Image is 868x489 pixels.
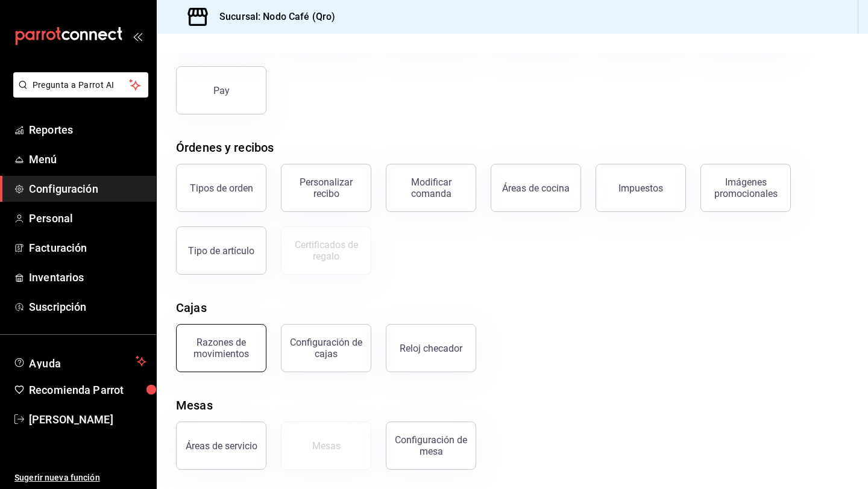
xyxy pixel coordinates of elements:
div: Reloj checador [400,343,462,354]
button: Pay [176,66,266,114]
span: Personal [29,210,146,226]
button: Áreas de cocina [491,164,581,212]
div: Impuestos [618,182,663,194]
span: Suscripción [29,299,146,315]
button: Impuestos [596,164,686,212]
button: Áreas de servicio [176,422,266,470]
span: Facturación [29,240,146,256]
div: Pay [213,85,230,96]
div: Áreas de cocina [502,182,570,194]
button: Pregunta a Parrot AI [13,72,148,98]
button: Tipo de artículo [176,226,266,275]
span: [PERSON_NAME] [29,411,146,428]
div: Configuración de mesa [394,434,468,457]
button: Personalizar recibo [281,164,371,212]
div: Modificar comanda [394,176,468,199]
button: Mesas [281,422,371,470]
button: Certificados de regalo [281,226,371,275]
button: Razones de movimientos [176,324,266,372]
button: Imágenes promocionales [700,164,791,212]
div: Certificados de regalo [289,239,363,262]
span: Inventarios [29,269,146,285]
button: Reloj checador [386,324,476,372]
button: Modificar comanda [386,164,476,212]
button: Configuración de cajas [281,324,371,372]
span: Ayuda [29,354,131,369]
div: Tipo de artículo [188,245,254,257]
div: Razones de movimientos [184,337,259,360]
span: Reportes [29,122,146,138]
a: Pregunta a Parrot AI [8,87,148,100]
span: Menú [29,151,146,167]
div: Mesas [312,440,341,452]
span: Configuración [29,181,146,197]
button: open_drawer_menu [133,31,142,41]
span: Pregunta a Parrot AI [33,79,130,92]
h3: Sucursal: Nodo Café (Qro) [210,10,335,24]
div: Imágenes promocionales [708,176,783,199]
span: Recomienda Parrot [29,382,146,398]
button: Tipos de orden [176,164,266,212]
div: Tipos de orden [190,182,253,194]
button: Configuración de mesa [386,422,476,470]
div: Cajas [176,299,207,317]
div: Mesas [176,396,213,414]
div: Áreas de servicio [186,440,257,452]
div: Configuración de cajas [289,337,363,360]
div: Órdenes y recibos [176,139,274,157]
div: Personalizar recibo [289,176,363,199]
span: Sugerir nueva función [14,472,146,484]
